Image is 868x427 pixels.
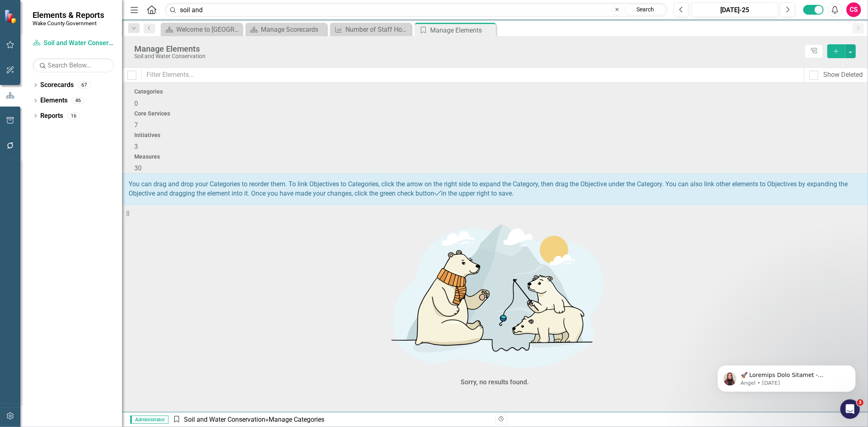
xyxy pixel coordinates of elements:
span: 7 [134,121,138,129]
span: 0 [134,100,138,107]
a: Elements [40,96,68,105]
a: Soil and Water Conservation [184,416,265,423]
small: Wake County Government [33,20,104,26]
div: Sorry, no results found. [461,378,529,387]
iframe: Intercom notifications message [705,348,868,405]
h4: Measures [134,154,856,160]
a: Manage Scorecards [247,24,325,35]
div: Soil and Water Conservation [134,53,801,59]
a: Reports [40,111,63,121]
button: CS [846,2,861,17]
h4: Core Services [134,111,856,117]
span: 3 [857,399,864,406]
img: No results found [373,213,617,376]
input: Search Below... [33,58,114,72]
a: Number of Staff Hours Devoted to Board Meetings [332,24,409,35]
div: Manage Elements [134,44,801,53]
div: 46 [72,97,85,104]
a: Soil and Water Conservation [33,39,114,48]
span: 3 [134,143,138,150]
div: Number of Staff Hours Devoted to Board Meetings [345,24,409,35]
iframe: Intercom live chat [840,399,860,419]
input: Filter Elements... [141,68,805,83]
div: » Manage Categories [173,415,489,425]
div: You can drag and drop your Categories to reorder them. To link Objectives to Categories, click th... [122,173,868,205]
h4: Categories [134,89,856,95]
div: [DATE]-25 [694,5,775,15]
span: 30 [134,164,142,172]
div: Show Deleted [823,70,863,80]
a: Search [625,4,666,15]
a: Welcome to [GEOGRAPHIC_DATA] [163,24,240,35]
div: Welcome to [GEOGRAPHIC_DATA] [176,24,240,35]
div: Manage Scorecards [261,24,325,35]
span: Administrator [130,416,168,424]
h4: Initiatives [134,132,856,138]
a: Scorecards [40,81,74,90]
div: 16 [67,112,80,119]
div: Manage Elements [430,25,494,35]
img: ClearPoint Strategy [4,9,18,24]
span: Elements & Reports [33,10,104,20]
button: [DATE]-25 [691,2,778,17]
input: Search ClearPoint... [165,3,668,17]
div: 67 [78,82,91,89]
